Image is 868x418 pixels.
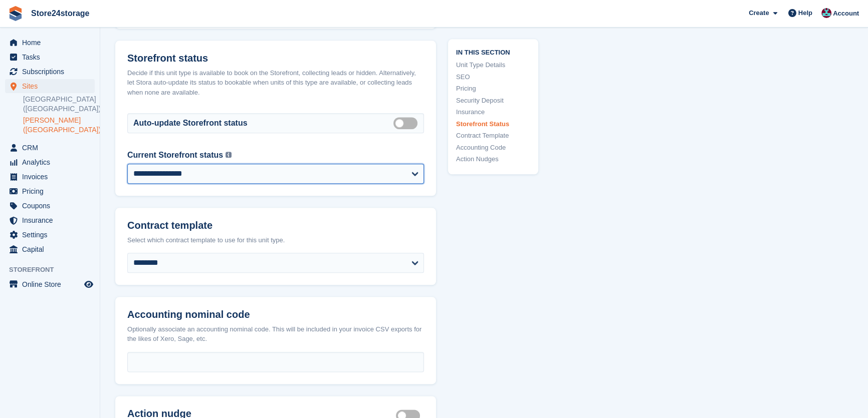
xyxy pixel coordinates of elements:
[22,79,82,93] span: Sites
[133,117,248,129] label: Auto-update Storefront status
[456,84,530,94] a: Pricing
[22,141,82,155] span: CRM
[456,96,530,106] a: Security Deposit
[456,131,530,141] a: Contract Template
[833,9,859,19] span: Account
[127,53,424,64] h2: Storefront status
[22,199,82,213] span: Coupons
[22,155,82,169] span: Analytics
[396,414,424,416] label: Is active
[127,309,424,320] h2: Accounting nominal code
[23,116,95,135] a: [PERSON_NAME] ([GEOGRAPHIC_DATA])
[22,277,82,291] span: Online Store
[22,242,82,256] span: Capital
[5,79,95,93] a: menu
[127,324,424,344] div: Optionally associate an accounting nominal code. This will be included in your invoice CSV export...
[5,277,95,291] a: menu
[127,149,223,161] label: Current Storefront status
[5,141,95,155] a: menu
[5,228,95,242] a: menu
[9,265,100,275] span: Storefront
[22,228,82,242] span: Settings
[5,36,95,50] a: menu
[22,170,82,184] span: Invoices
[456,119,530,129] a: Storefront Status
[456,61,530,71] a: Unit Type Details
[127,68,424,98] div: Decide if this unit type is available to book on the Storefront, collecting leads or hidden. Alte...
[5,184,95,198] a: menu
[5,170,95,184] a: menu
[5,213,95,227] a: menu
[226,152,232,158] img: icon-info-grey-7440780725fd019a000dd9b08b2336e03edf1995a4989e88bcd33f0948082b44.svg
[456,155,530,165] a: Action Nudges
[821,8,831,18] img: George
[22,213,82,227] span: Insurance
[456,108,530,118] a: Insurance
[749,8,769,18] span: Create
[5,65,95,79] a: menu
[83,278,95,290] a: Preview store
[5,50,95,64] a: menu
[22,65,82,79] span: Subscriptions
[127,235,424,245] div: Select which contract template to use for this unit type.
[798,8,812,18] span: Help
[393,122,421,124] label: Auto manage storefront status
[456,143,530,153] a: Accounting Code
[456,47,530,57] span: In this section
[22,184,82,198] span: Pricing
[5,155,95,169] a: menu
[8,6,23,21] img: stora-icon-8386f47178a22dfd0bd8f6a31ec36ba5ce8667c1dd55bd0f319d3a0aa187defe.svg
[5,199,95,213] a: menu
[22,36,82,50] span: Home
[23,95,95,114] a: [GEOGRAPHIC_DATA] ([GEOGRAPHIC_DATA])
[127,220,424,231] h2: Contract template
[27,5,94,22] a: Store24storage
[22,50,82,64] span: Tasks
[5,242,95,256] a: menu
[456,72,530,82] a: SEO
